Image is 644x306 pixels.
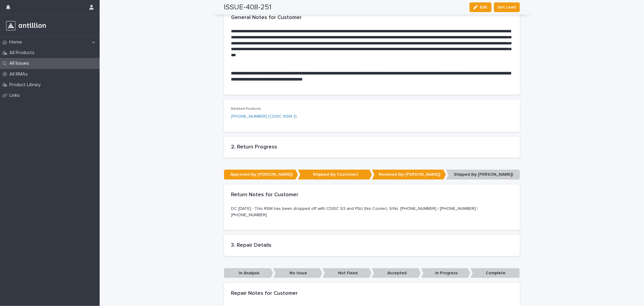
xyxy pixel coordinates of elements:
p: No Issue [273,268,322,278]
p: Accepted [372,268,421,278]
p: In Analysis [224,268,273,278]
span: Set Lead [498,4,516,10]
h2: General Notes for Customer [231,15,302,21]
p: Complete [470,268,520,278]
button: Set Lead [494,2,520,12]
h2: 2. Return Progress [231,144,513,151]
p: Links [7,93,25,98]
span: Related Products [231,107,261,111]
h2: Return Notes for Customer [231,192,299,198]
span: Edit [480,5,488,9]
p: Not Fixed [322,268,372,278]
a: [PHONE_NUMBER] (CDISC RSM 2) [231,113,297,120]
h2: 3. Repair Details [231,242,513,249]
p: All Issues [7,60,34,66]
p: Product Library [7,82,46,88]
img: r3a3Z93SSpeN6cOOTyqw [5,20,47,32]
p: Shipped (by Customer) [298,170,372,180]
p: Approved (by [PERSON_NAME]) [224,170,298,180]
button: Edit [469,2,492,12]
p: DC [DATE] - This RSM has been dropped off with CDISC S3 and PSU (No Cooler). S/Ns: [PHONE_NUMBER]... [231,206,513,218]
p: All Products [7,50,39,56]
p: Home [7,39,27,45]
p: All RMAs [7,71,33,77]
h2: ISSUE-408-251 [224,3,272,12]
p: In Progress [421,268,470,278]
h2: Repair Notes for Customer [231,290,298,297]
p: Shipped (by [PERSON_NAME]) [446,170,520,180]
p: Received (by [PERSON_NAME]) [372,170,446,180]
